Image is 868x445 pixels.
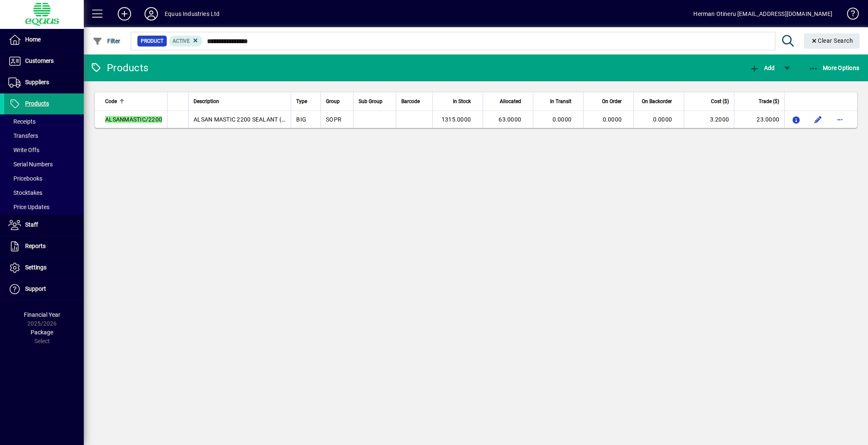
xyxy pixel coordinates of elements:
[111,6,138,21] button: Add
[809,65,860,71] span: More Options
[359,97,382,106] span: Sub Group
[25,243,46,249] span: Reports
[105,97,162,106] div: Code
[747,60,777,75] button: Add
[296,116,306,123] span: BIG
[173,38,190,44] span: Active
[326,116,341,123] span: SOPR
[93,38,121,44] span: Filter
[833,113,847,126] button: More options
[194,116,337,123] span: ALSAN MASTIC 2200 SEALANT (310ML/CARTRIDGE)
[25,221,38,228] span: Staff
[553,116,572,123] span: 0.0000
[165,7,220,21] div: Equus Industries Ltd
[759,97,779,106] span: Trade ($)
[25,79,49,85] span: Suppliers
[811,37,853,44] span: Clear Search
[8,132,38,139] span: Transfers
[4,72,84,93] a: Suppliers
[806,60,862,75] button: More Options
[841,2,858,29] a: Knowledge Base
[589,97,629,106] div: On Order
[169,36,203,47] mat-chip: Activation Status: Active
[603,116,622,123] span: 0.0000
[8,175,42,182] span: Pricebooks
[296,97,307,106] span: Type
[4,279,84,300] a: Support
[642,97,672,106] span: On Backorder
[401,97,420,106] span: Barcode
[141,37,163,45] span: Product
[4,215,84,235] a: Staff
[25,285,46,292] span: Support
[194,97,219,106] span: Description
[105,116,162,123] em: ALSANMASTIC/2200
[8,118,36,125] span: Receipts
[538,97,579,106] div: In Transit
[8,147,39,153] span: Write Offs
[25,57,54,64] span: Customers
[8,161,53,168] span: Serial Numbers
[25,264,46,271] span: Settings
[639,97,679,106] div: On Backorder
[8,204,49,210] span: Price Updates
[25,36,41,43] span: Home
[4,51,84,72] a: Customers
[359,97,391,106] div: Sub Group
[4,171,84,186] a: Pricebooks
[453,97,471,106] span: In Stock
[4,257,84,278] a: Settings
[4,129,84,143] a: Transfers
[684,111,734,128] td: 3.2000
[90,61,148,75] div: Products
[693,7,832,21] div: Herman Otineru [EMAIL_ADDRESS][DOMAIN_NAME]
[499,116,521,123] span: 63.0000
[488,97,529,106] div: Allocated
[749,65,775,71] span: Add
[326,97,340,106] span: Group
[90,34,123,49] button: Filter
[194,97,286,106] div: Description
[811,113,825,126] button: Edit
[326,97,348,106] div: Group
[4,157,84,171] a: Serial Numbers
[105,97,117,106] span: Code
[4,143,84,157] a: Write Offs
[734,111,784,128] td: 23.0000
[500,97,521,106] span: Allocated
[4,200,84,214] a: Price Updates
[653,116,672,123] span: 0.0000
[4,236,84,257] a: Reports
[4,186,84,200] a: Stocktakes
[442,116,471,123] span: 1315.0000
[438,97,478,106] div: In Stock
[296,97,315,106] div: Type
[25,100,49,107] span: Products
[31,329,53,336] span: Package
[711,97,729,106] span: Cost ($)
[24,311,60,318] span: Financial Year
[8,189,42,196] span: Stocktakes
[401,97,427,106] div: Barcode
[138,6,165,21] button: Profile
[4,29,84,50] a: Home
[4,114,84,129] a: Receipts
[550,97,571,106] span: In Transit
[602,97,622,106] span: On Order
[804,34,860,49] button: Clear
